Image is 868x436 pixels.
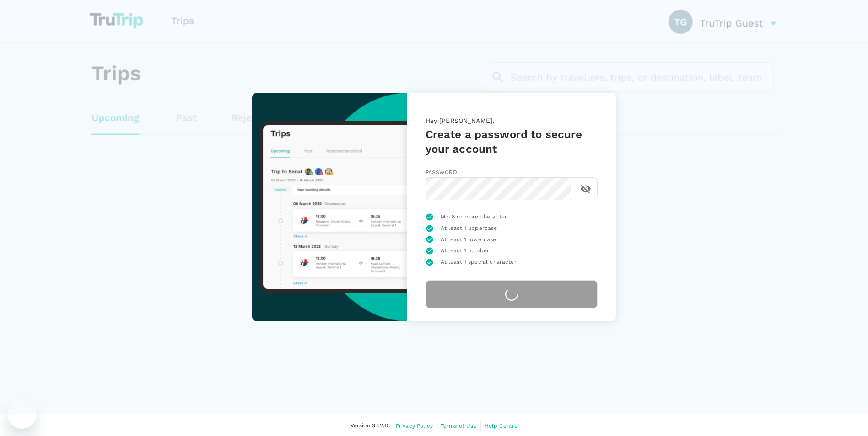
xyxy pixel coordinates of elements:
span: Terms of Use [441,423,477,429]
span: At least 1 special character [441,258,517,267]
iframe: Button to launch messaging window [7,399,37,429]
span: Version 3.52.0 [350,421,388,431]
span: Help Centre [485,423,518,429]
button: toggle password visibility [575,178,597,200]
a: Help Centre [485,421,518,431]
span: Min 8 or more character [441,213,507,222]
img: trutrip-set-password [252,93,407,321]
span: Password [426,169,457,175]
a: Terms of Use [441,421,477,431]
span: At least 1 number [441,246,490,255]
h5: Create a password to secure your account [426,127,598,156]
span: Privacy Policy [396,423,433,429]
a: Privacy Policy [396,421,433,431]
p: Hey [PERSON_NAME], [426,116,598,127]
span: At least 1 lowercase [441,235,496,245]
span: At least 1 uppercase [441,224,497,233]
